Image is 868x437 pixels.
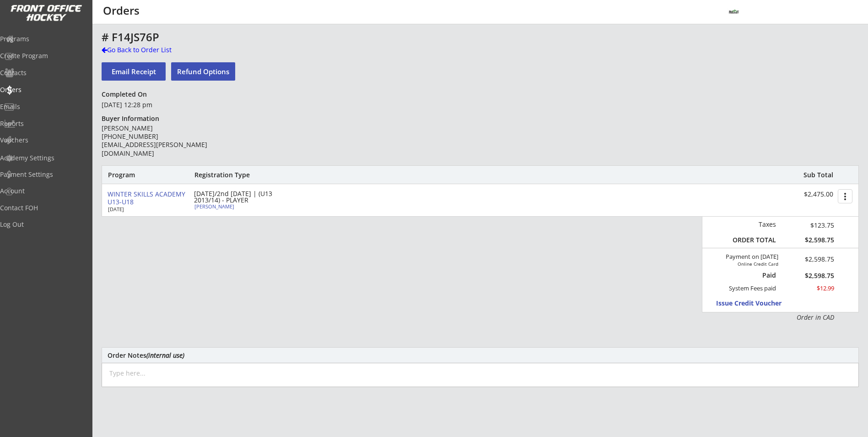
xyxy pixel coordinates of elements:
div: $2,598.75 [782,236,834,244]
div: Payment on [DATE] [706,253,778,261]
div: WINTER SKILLS ACADEMY U13-U18 [108,191,187,206]
div: [DATE]/2nd [DATE] | (U13 2013/14) - PLAYER [194,191,299,203]
div: [DATE] 12:28 pm [102,100,234,109]
div: $2,475.00 [776,191,833,198]
div: Paid [734,271,776,279]
div: Order Notes [108,352,853,359]
div: Sub Total [793,171,833,179]
div: Online Credit Card [727,261,778,267]
div: Buyer Information [102,115,163,123]
div: Order in CAD [728,313,834,322]
div: $2,598.75 [790,256,834,262]
div: $2,598.75 [782,273,834,279]
div: Taxes [728,220,776,229]
div: ORDER TOTAL [728,236,776,244]
div: [PERSON_NAME] [194,204,297,209]
div: System Fees paid [721,284,776,292]
div: Registration Type [194,171,299,179]
button: Issue Credit Voucher [716,297,801,310]
button: more_vert [838,189,852,203]
em: (internal use) [146,351,184,360]
div: Completed On [102,90,151,98]
div: [DATE] [108,207,181,212]
div: $12.99 [782,284,834,292]
button: Refund Options [171,62,235,81]
div: [PERSON_NAME] [PHONE_NUMBER] [EMAIL_ADDRESS][PERSON_NAME][DOMAIN_NAME] [102,124,234,158]
div: $123.75 [782,220,834,230]
button: Email Receipt [102,62,166,81]
div: Go Back to Order List [102,45,196,55]
div: # F14JS76P [102,32,540,43]
div: Program [108,171,157,179]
